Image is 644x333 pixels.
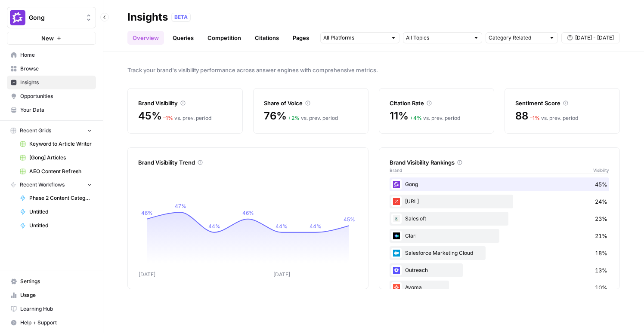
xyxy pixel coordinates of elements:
div: Salesloft [390,212,609,226]
a: Overview [127,31,164,45]
span: [Gong] Articles [29,154,92,162]
a: Home [7,48,96,62]
span: + 4 % [410,115,422,121]
span: Recent Workflows [20,181,65,189]
a: Competition [202,31,246,45]
a: AEO Content Refresh [16,165,96,178]
span: 76% [264,109,286,123]
span: Home [20,51,92,59]
img: t5ivhg8jor0zzagzc03mug4u0re5 [391,248,402,258]
img: vpq3xj2nnch2e2ivhsgwmf7hbkjf [391,214,402,224]
a: Phase 2 Content Categorizer [16,191,96,205]
div: vs. prev. period [530,114,578,122]
a: Insights [7,76,96,89]
span: Opportunities [20,92,92,100]
a: Queries [167,31,199,45]
a: Opportunities [7,89,96,103]
div: Avoma [390,281,609,294]
span: Phase 2 Content Categorizer [29,194,92,202]
span: 23% [595,214,607,223]
span: Untitled [29,208,92,216]
div: Citation Rate [390,99,483,107]
button: [DATE] - [DATE] [561,32,620,43]
div: Share of Voice [264,99,358,107]
span: Browse [20,65,92,73]
span: Recent Grids [20,127,51,134]
button: Recent Workflows [7,178,96,191]
a: Untitled [16,205,96,219]
div: Insights [127,10,168,24]
div: Brand Visibility [138,99,232,107]
tspan: 44% [310,223,322,229]
span: Keyword to Article Writer [29,140,92,148]
div: Brand Visibility Rankings [390,158,609,167]
span: 45% [138,109,161,123]
span: – 1 % [530,115,540,121]
tspan: [DATE] [139,271,155,278]
span: Track your brand's visibility performance across answer engines with comprehensive metrics. [127,66,620,74]
a: Keyword to Article Writer [16,137,96,151]
button: New [7,32,96,45]
span: New [41,34,54,43]
tspan: 46% [242,210,254,216]
span: 11% [390,109,408,123]
tspan: 46% [141,210,153,216]
button: Recent Grids [7,124,96,137]
span: Your Data [20,106,92,114]
input: Category Related [489,34,545,42]
a: Citations [250,31,284,45]
img: Gong Logo [10,10,25,25]
span: Settings [20,278,92,285]
div: Brand Visibility Trend [138,158,358,167]
span: Gong [29,13,81,22]
span: Untitled [29,222,92,229]
span: Brand [390,167,402,174]
span: [DATE] - [DATE] [575,34,614,42]
div: [URL] [390,195,609,208]
span: 18% [595,249,607,257]
span: – 1 % [163,115,173,121]
span: 21% [595,232,607,240]
a: Learning Hub [7,302,96,316]
div: Gong [390,177,609,191]
img: wsphppoo7wgauyfs4ako1dw2w3xh [391,282,402,293]
div: vs. prev. period [163,114,211,122]
div: Clari [390,229,609,243]
img: hcm4s7ic2xq26rsmuray6dv1kquq [391,196,402,207]
a: Untitled [16,219,96,232]
span: 24% [595,197,607,206]
span: Usage [20,291,92,299]
span: 10% [595,283,607,292]
a: Browse [7,62,96,76]
span: Help + Support [20,319,92,327]
img: h6qlr8a97mop4asab8l5qtldq2wv [391,231,402,241]
a: Usage [7,288,96,302]
tspan: 44% [276,223,288,229]
div: Outreach [390,263,609,277]
tspan: 44% [208,223,220,229]
span: AEO Content Refresh [29,168,92,175]
input: All Platforms [323,34,387,42]
div: vs. prev. period [288,114,338,122]
div: BETA [171,13,191,21]
tspan: 45% [344,216,355,223]
img: hqfc7lxcqkggco7ktn8he1iiiia8 [391,265,402,275]
tspan: [DATE] [273,271,290,278]
span: + 2 % [288,115,300,121]
div: Sentiment Score [515,99,609,107]
span: 13% [595,266,607,275]
div: Salesforce Marketing Cloud [390,246,609,260]
a: Your Data [7,103,96,117]
a: Pages [288,31,314,45]
span: Learning Hub [20,305,92,313]
a: [Gong] Articles [16,151,96,165]
button: Help + Support [7,316,96,330]
span: 88 [515,109,528,123]
button: Workspace: Gong [7,7,96,28]
tspan: 47% [175,203,186,209]
input: All Topics [406,34,470,42]
span: 45% [595,180,607,189]
div: vs. prev. period [410,114,460,122]
img: w6cjb6u2gvpdnjw72qw8i2q5f3eb [391,179,402,189]
span: Visibility [593,167,609,174]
